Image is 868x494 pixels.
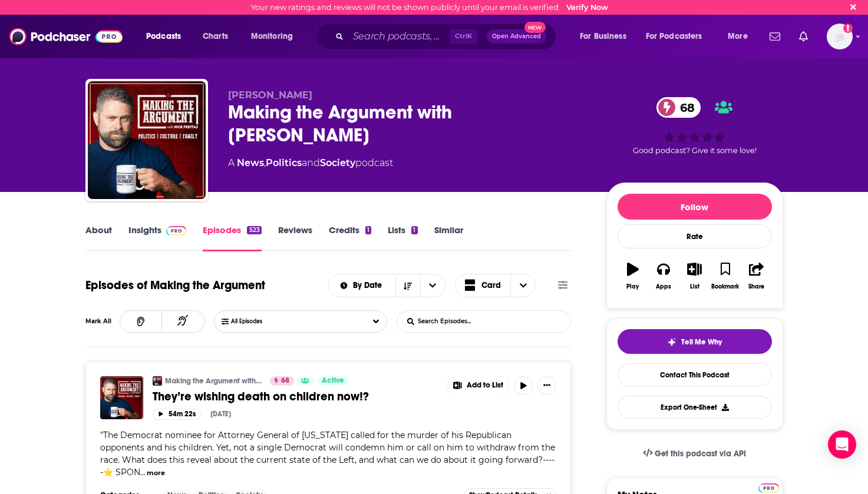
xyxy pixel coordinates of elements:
img: tell me why sparkle [667,337,676,347]
span: " [100,430,555,478]
img: User Profile [827,24,853,49]
div: Search podcasts, credits, & more... [327,23,567,50]
a: Charts [195,27,235,46]
a: Get this podcast via API [633,439,756,468]
button: open menu [572,27,641,46]
a: Credits1 [329,224,371,251]
button: more [147,468,165,478]
button: Open AdvancedNew [487,29,546,44]
svg: Email not verified [843,24,853,33]
button: open menu [420,274,445,297]
div: 68Good podcast? Give it some love! [606,89,783,163]
button: tell me why sparkleTell Me Why [618,329,772,354]
a: Show notifications dropdown [765,26,785,47]
span: Get this podcast via API [655,449,746,459]
a: Similar [434,224,463,251]
span: Logged in as kimmiveritas [827,24,853,49]
img: Making the Argument with Nick Freitas [153,376,162,386]
span: For Business [580,28,626,45]
div: 1 [411,226,417,234]
a: Society [320,157,355,168]
span: Tell Me Why [681,337,722,347]
span: Charts [203,28,228,45]
img: Podchaser Pro [758,483,779,493]
button: open menu [720,27,763,46]
div: Apps [656,283,671,290]
button: open menu [638,27,720,46]
button: Play [618,255,648,297]
a: Contact This Podcast [618,363,772,386]
button: Show profile menu [827,24,853,49]
a: Active [317,376,349,386]
span: , [264,157,266,168]
input: Search podcasts, credits, & more... [348,27,450,46]
div: Open Intercom Messenger [828,430,856,459]
h2: Choose List sort [328,274,445,297]
div: 1 [365,226,371,234]
div: A podcast [228,156,393,170]
button: Bookmark [710,255,741,297]
button: Follow [618,194,772,220]
a: Lists1 [388,224,417,251]
a: Reviews [278,224,312,251]
a: Episodes523 [203,224,261,251]
span: 68 [668,97,701,118]
button: open menu [138,27,196,46]
img: Podchaser Pro [166,226,187,236]
div: Share [748,283,764,290]
a: They’re wishing death on children now!? [153,389,439,404]
div: Rate [618,224,772,248]
img: Podchaser - Follow, Share and Rate Podcasts [9,25,123,48]
a: 68 [656,97,701,118]
button: open menu [243,27,308,46]
span: More [728,28,748,45]
button: List [679,255,709,297]
div: Your new ratings and reviews will not be shown publicly until your email is verified. [251,3,608,12]
span: and [302,157,320,168]
div: Play [626,283,639,290]
span: They’re wishing death on children now!? [153,389,369,404]
span: New [524,22,546,33]
span: Card [481,281,501,290]
a: Politics [266,157,302,168]
div: 523 [247,226,261,234]
div: List [690,283,699,290]
button: Share [741,255,771,297]
span: Add to List [467,381,503,390]
span: Podcasts [146,28,181,45]
span: Good podcast? Give it some love! [633,146,757,155]
a: Verify Now [566,3,608,12]
button: Export One-Sheet [618,396,772,419]
button: Sort Direction [395,274,420,297]
span: [PERSON_NAME] [228,89,312,101]
button: Show More Button [448,376,509,395]
img: Making the Argument with Nick Freitas [88,81,206,199]
button: Choose List Listened [214,310,387,333]
div: [DATE] [210,410,231,418]
span: All Episodes [231,318,286,325]
span: ... [140,467,146,478]
button: open menu [329,281,395,290]
span: For Podcasters [646,28,702,45]
a: News [237,157,264,168]
span: The Democrat nominee for Attorney General of [US_STATE] called for the murder of his Republican o... [100,430,555,478]
span: 68 [281,375,289,387]
span: Monitoring [251,28,293,45]
a: Making the Argument with [PERSON_NAME] [165,376,262,386]
button: Choose View [455,274,536,297]
div: Bookmark [711,283,739,290]
span: Open Advanced [492,34,541,39]
img: They’re wishing death on children now!? [100,376,143,419]
span: Ctrl K [450,29,477,44]
a: InsightsPodchaser Pro [128,224,187,251]
a: About [85,224,112,251]
span: By Date [353,281,386,290]
button: 54m 22s [153,409,201,420]
span: Active [322,375,344,387]
div: Mark All [85,319,120,324]
button: Apps [648,255,679,297]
